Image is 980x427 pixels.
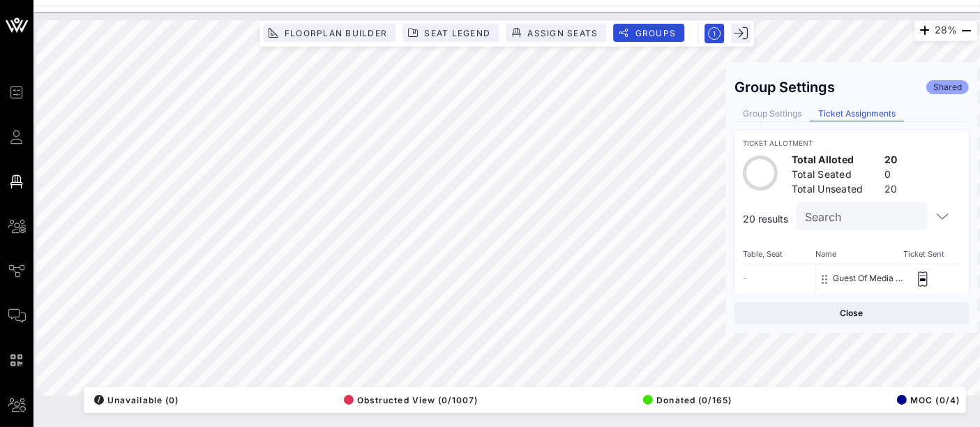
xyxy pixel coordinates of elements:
button: Seat Legend [402,24,499,42]
button: /Unavailable (0) [90,390,179,410]
span: Assign Seats [527,28,598,38]
span: Donated (0/165) [643,395,732,405]
button: Groups [613,24,684,42]
button: Floorplan Builder [263,24,395,42]
div: Ticket Allotment [743,139,960,147]
div: 20 [884,182,898,200]
div: Shared [926,80,969,94]
div: Total Alloted [792,153,879,170]
span: Floorplan Builder [284,28,387,38]
div: 20 [884,153,898,170]
span: Name [815,250,906,258]
div: 28% [914,20,977,41]
span: Seat Legend [423,28,490,38]
button: Obstructed View (0/1007) [340,390,478,410]
span: Groups [634,28,676,38]
button: Close [734,302,969,324]
button: Guest Of Media Partners [833,292,907,320]
div: Total Unseated [792,182,879,200]
button: Donated (0/165) [639,390,732,410]
span: MOC (0/4) [897,395,960,405]
span: 20 results [743,215,788,223]
div: 0 [884,167,898,185]
span: Unavailable (0) [94,395,179,405]
button: Guest Of Media Partners [833,264,907,292]
span: Obstructed View (0/1007) [344,395,478,405]
button: MOC (0/4) [893,390,960,410]
button: Assign Seats [506,24,606,42]
span: Ticket Sent [903,250,935,258]
span: Table, Seat [743,250,815,258]
div: / [94,395,104,405]
div: Group Settings [734,107,810,121]
div: Total Seated [792,167,879,185]
div: Group Settings [734,79,835,96]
